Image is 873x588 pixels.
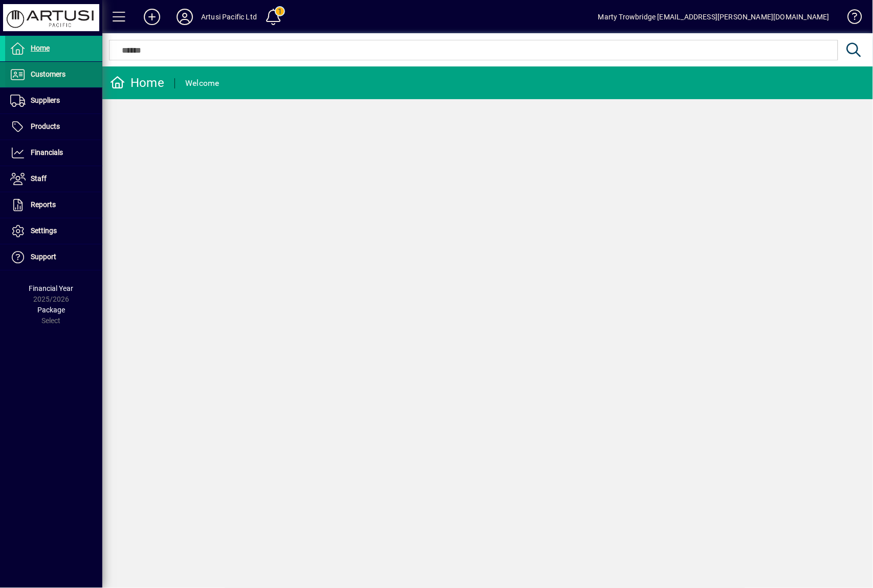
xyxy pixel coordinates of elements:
a: Knowledge Base [840,2,860,35]
span: Financial Year [29,284,74,292]
a: Customers [5,62,102,87]
a: Products [5,114,102,140]
a: Staff [5,166,102,192]
div: Marty Trowbridge [EMAIL_ADDRESS][PERSON_NAME][DOMAIN_NAME] [598,9,830,25]
span: Financials [31,148,63,156]
span: Suppliers [31,96,60,104]
div: Home [110,75,164,91]
a: Settings [5,218,102,244]
div: Artusi Pacific Ltd [201,9,257,25]
span: Customers [31,70,66,78]
button: Profile [168,8,201,26]
a: Suppliers [5,88,102,114]
span: Support [31,253,56,261]
button: Add [136,8,168,26]
div: Welcome [185,75,220,92]
span: Package [37,306,65,314]
a: Reports [5,192,102,218]
a: Financials [5,140,102,166]
a: Support [5,244,102,270]
span: Staff [31,174,47,183]
span: Settings [31,227,57,235]
span: Home [31,44,50,52]
span: Reports [31,200,56,209]
span: Products [31,122,60,130]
